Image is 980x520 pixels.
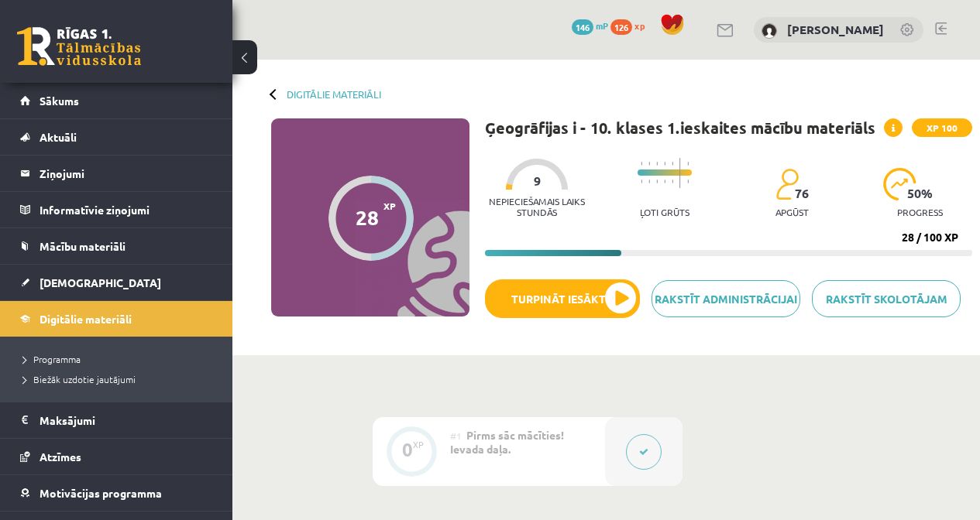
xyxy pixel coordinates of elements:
[775,207,809,217] p: apgūst
[20,475,213,511] a: Motivācijas programma
[664,180,665,183] img: icon-short-line-57e1e144782c952c97e751825c79c345078a6d821885a25fce030b3d8c18986b.svg
[20,265,213,300] a: [DEMOGRAPHIC_DATA]
[40,450,81,464] span: Atzīmes
[20,402,213,438] a: Maksājumi
[20,156,213,191] a: Ziņojumi
[687,162,689,166] img: icon-short-line-57e1e144782c952c97e751825c79c345078a6d821885a25fce030b3d8c18986b.svg
[762,23,777,39] img: Angelisa Kuzņecova
[23,373,136,385] span: Biežāk uzdotie jautājumi
[652,280,800,317] a: Rakstīt administrācijai
[287,88,381,100] a: Digitālie materiāli
[20,192,213,227] a: Informatīvie ziņojumi
[672,180,673,183] img: icon-short-line-57e1e144782c952c97e751825c79c345078a6d821885a25fce030b3d8c18986b.svg
[23,353,81,365] span: Programma
[20,83,213,118] a: Sākums
[672,162,673,166] img: icon-short-line-57e1e144782c952c97e751825c79c345078a6d821885a25fce030b3d8c18986b.svg
[795,186,809,200] span: 76
[572,19,593,35] span: 146
[897,207,943,217] p: progress
[356,206,379,229] div: 28
[383,200,396,211] span: XP
[687,180,689,183] img: icon-short-line-57e1e144782c952c97e751825c79c345078a6d821885a25fce030b3d8c18986b.svg
[679,158,681,188] img: icon-long-line-d9ea69661e0d244f92f715978eff75569469978d946b2353a9bb055b3ed8787d.svg
[775,168,798,200] img: students-c634bb4e5e11cddfef0936a35e636f08e4e9abd3cc4e673bd6f9a4125e45ecb1.svg
[634,19,645,32] span: xp
[640,207,689,217] p: Ļoti grūts
[20,119,213,155] a: Aktuāli
[656,180,658,183] img: icon-short-line-57e1e144782c952c97e751825c79c345078a6d821885a25fce030b3d8c18986b.svg
[648,180,650,183] img: icon-short-line-57e1e144782c952c97e751825c79c345078a6d821885a25fce030b3d8c18986b.svg
[40,486,162,500] span: Motivācijas programma
[485,118,875,137] h1: Ģeogrāfijas i - 10. klases 1.ieskaites mācību materiāls
[40,94,79,108] span: Sākums
[450,429,462,442] span: #1
[596,19,608,32] span: mP
[883,168,916,200] img: icon-progress-161ccf0a02000e728c5f80fcf4c31c7af3da0e1684b2b1d7c360e028c24a22f1.svg
[664,162,665,166] img: icon-short-line-57e1e144782c952c97e751825c79c345078a6d821885a25fce030b3d8c18986b.svg
[912,118,972,137] span: XP 100
[610,19,652,32] a: 126 xp
[572,19,608,32] a: 146 mP
[450,428,564,456] span: Pirms sāc mācīties! Ievada daļa.
[610,19,632,35] span: 126
[656,162,658,166] img: icon-short-line-57e1e144782c952c97e751825c79c345078a6d821885a25fce030b3d8c18986b.svg
[40,130,77,144] span: Aktuāli
[641,162,642,166] img: icon-short-line-57e1e144782c952c97e751825c79c345078a6d821885a25fce030b3d8c18986b.svg
[40,275,161,289] span: [DEMOGRAPHIC_DATA]
[40,156,213,191] legend: Ziņojumi
[485,279,640,318] button: Turpināt iesākto
[907,186,934,200] span: 50 %
[20,301,213,337] a: Digitālie materiāli
[23,352,217,366] a: Programma
[787,22,884,37] a: [PERSON_NAME]
[812,280,961,317] a: Rakstīt skolotājam
[402,443,413,457] div: 0
[648,162,650,166] img: icon-short-line-57e1e144782c952c97e751825c79c345078a6d821885a25fce030b3d8c18986b.svg
[17,27,141,66] a: Rīgas 1. Tālmācības vidusskola
[20,439,213,474] a: Atzīmes
[20,228,213,264] a: Mācību materiāli
[641,180,642,183] img: icon-short-line-57e1e144782c952c97e751825c79c345078a6d821885a25fce030b3d8c18986b.svg
[23,372,217,386] a: Biežāk uzdotie jautājumi
[40,312,132,326] span: Digitālie materiāli
[534,174,541,188] span: 9
[485,196,590,217] p: Nepieciešamais laiks stundās
[40,239,126,253] span: Mācību materiāli
[413,440,424,449] div: XP
[40,402,213,438] legend: Maksājumi
[40,192,213,227] legend: Informatīvie ziņojumi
